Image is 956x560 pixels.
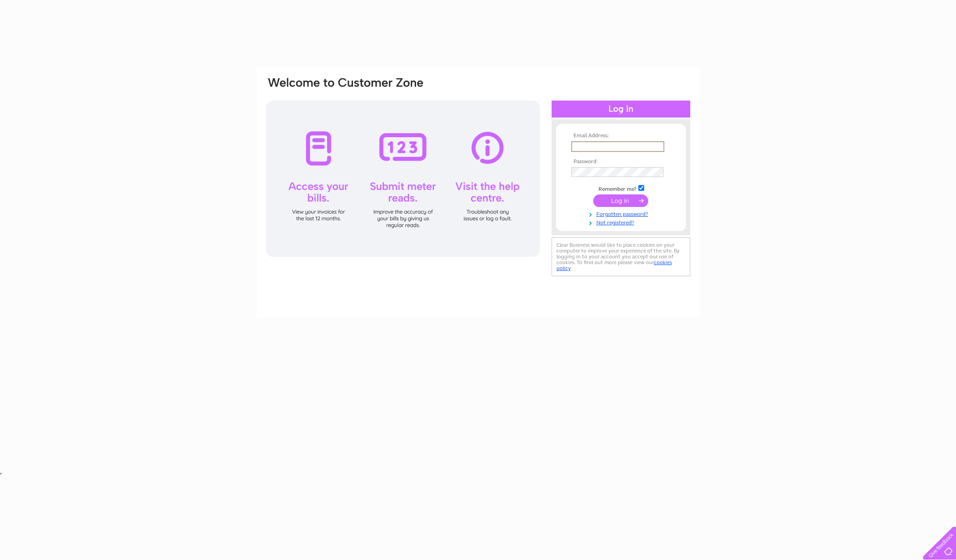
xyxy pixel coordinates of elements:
[593,194,648,207] input: Submit
[571,209,673,218] a: Forgotten password?
[569,133,673,139] th: Email Address:
[569,159,673,165] th: Password:
[552,237,690,276] div: Clear Business would like to place cookies on your computer to improve your experience of the sit...
[569,184,673,193] td: Remember me?
[571,218,673,226] a: Not registered?
[557,259,672,271] a: cookies policy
